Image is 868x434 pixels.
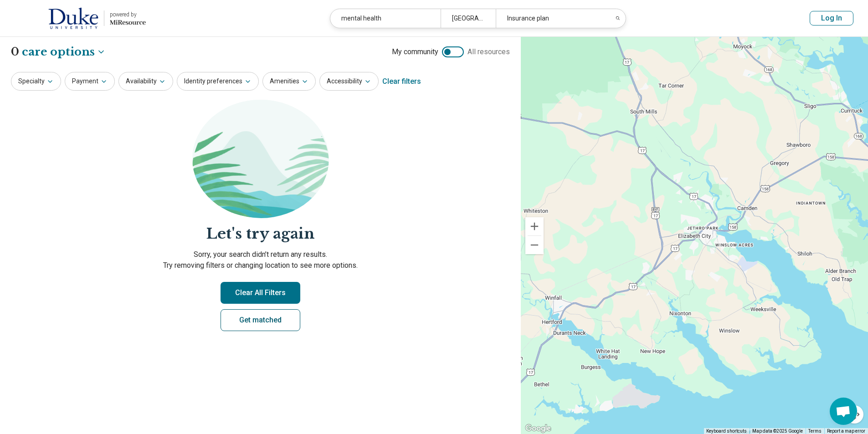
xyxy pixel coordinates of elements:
[392,46,438,57] span: My community
[830,398,857,425] a: Open chat
[65,72,115,91] button: Payment
[22,44,95,60] span: care options
[221,282,300,304] button: Clear All Filters
[48,7,98,29] img: Duke University
[496,9,606,28] div: Insurance plan
[177,72,259,91] button: Identity preferences
[382,71,421,92] div: Clear filters
[319,72,379,91] button: Accessibility
[330,9,441,28] div: mental health
[262,72,316,91] button: Amenities
[118,72,173,91] button: Availability
[22,44,106,60] button: Care options
[752,429,803,434] span: Map data ©2025 Google
[221,309,300,331] a: Get matched
[467,46,510,57] span: All resources
[15,7,146,29] a: Duke Universitypowered by
[827,429,865,434] a: Report a map error
[441,9,496,28] div: [GEOGRAPHIC_DATA], [GEOGRAPHIC_DATA]
[11,72,61,91] button: Specialty
[808,429,822,434] a: Terms (opens in new tab)
[11,249,510,271] p: Sorry, your search didn’t return any results. Try removing filters or changing location to see mo...
[525,236,544,254] button: Zoom out
[11,224,510,244] h2: Let's try again
[110,10,146,19] div: powered by
[810,11,853,26] button: Log In
[525,217,544,235] button: Zoom in
[11,44,106,60] h1: 0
